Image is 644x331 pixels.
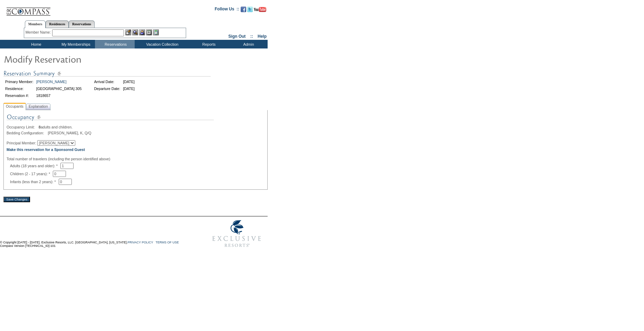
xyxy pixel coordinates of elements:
[228,34,246,39] a: Sign Out
[46,20,69,28] a: Residences
[39,125,41,129] span: 8
[36,80,67,84] a: [PERSON_NAME]
[215,6,239,14] td: Follow Us ::
[7,147,85,152] a: Make this reservation for a Sponsored Guest
[254,9,266,13] a: Subscribe to our YouTube Channel
[153,29,159,35] img: b_calculator.gif
[127,241,153,244] a: PRIVACY POLICY
[139,29,145,35] img: Impersonate
[7,125,38,129] span: Occupancy Limit:
[258,34,267,39] a: Help
[10,180,59,184] span: Infants (less than 2 years): *
[250,34,253,39] span: ::
[7,157,265,161] div: Total number of travelers (including the person identified above)
[35,92,83,99] td: 1818657
[3,69,211,78] img: Reservation Summary
[25,20,46,28] a: Members
[55,40,95,48] td: My Memberships
[4,92,35,99] td: Reservation #:
[241,9,246,13] a: Become our fan on Facebook
[241,7,246,12] img: Become our fan on Facebook
[10,172,53,176] span: Children (2 - 17 years): *
[27,103,49,110] span: Explanation
[69,20,95,28] a: Reservations
[16,40,55,48] td: Home
[156,241,179,244] a: TERMS OF USE
[228,40,268,48] td: Admin
[93,86,121,92] td: Departure Date:
[95,40,135,48] td: Reservations
[10,164,60,168] span: Adults (18 years and older): *
[7,141,36,145] span: Principal Member:
[35,86,83,92] td: [GEOGRAPHIC_DATA] 305
[26,29,52,35] div: Member Name:
[122,86,136,92] td: [DATE]
[7,131,47,135] span: Bedding Configuration:
[7,125,265,129] div: adults and children.
[3,197,30,202] input: Save Changes
[7,113,214,125] img: Occupancy
[4,79,35,85] td: Primary Member:
[125,29,131,35] img: b_edit.gif
[4,86,35,92] td: Residence:
[247,9,253,13] a: Follow us on Twitter
[254,7,266,12] img: Subscribe to our YouTube Channel
[3,52,142,66] img: Modify Reservation
[146,29,152,35] img: Reservations
[4,103,25,110] span: Occupants
[206,216,268,251] img: Exclusive Resorts
[188,40,228,48] td: Reports
[132,29,138,35] img: View
[93,79,121,85] td: Arrival Date:
[6,2,51,16] img: Compass Home
[247,7,253,12] img: Follow us on Twitter
[48,131,91,135] span: [PERSON_NAME], K, Q/Q
[135,40,188,48] td: Vacation Collection
[122,79,136,85] td: [DATE]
